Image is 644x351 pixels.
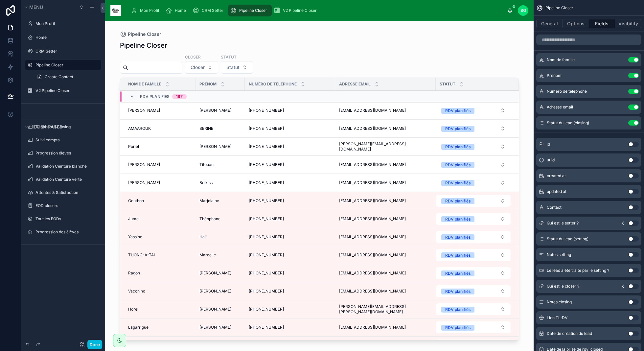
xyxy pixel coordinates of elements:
label: Progression élèves [35,151,97,156]
label: Mon Profil [35,21,97,26]
span: Pipeline Closer [545,5,573,11]
a: Home [164,5,191,16]
button: Hidden pages [24,122,99,131]
span: Statut du lead (setting) [547,236,588,242]
span: Menu [29,4,43,10]
button: General [536,19,563,28]
span: Statut [440,82,455,87]
span: Numéro de téléphone [547,89,587,94]
span: Qui est le closer ? [547,284,579,289]
span: CRM Setter [202,8,223,13]
span: Nom de famille [547,57,575,62]
button: Menu [24,3,75,12]
span: Contact [547,205,562,210]
span: Prénom [199,82,217,87]
a: V2 Pipeline Closer [272,5,321,16]
label: Suivi compta [35,137,97,143]
label: EOD closers [35,203,97,208]
span: Adresse email [547,105,573,110]
span: Mon Profil [140,8,159,13]
label: Home [35,35,97,40]
span: Notes setting [547,252,571,257]
span: Adresse email [339,82,371,87]
label: V2 Pipeline Closer [35,88,97,93]
span: Notes closing [547,299,572,305]
label: Attentes & Satisfaction [35,190,97,195]
span: Home [175,8,186,13]
span: Numéro de téléphone [249,82,297,87]
a: Mon Profil [129,5,164,16]
button: Done [87,340,102,349]
span: V2 Pipeline Closer [283,8,317,13]
button: Fields [589,19,615,28]
a: CRM Setter [191,5,228,16]
label: Validation Ceinture verte [35,177,97,182]
span: Nom de famille [128,82,161,87]
span: Date de création du lead [547,331,592,336]
a: Pipeline Closer [228,5,272,16]
label: Validation Ceinture blanche [35,164,97,169]
span: Pipeline Closer [239,8,267,13]
label: Tout les EODs [35,216,97,222]
img: App logo [110,5,121,16]
span: Statut du lead (closing) [547,120,589,126]
span: RDV planifiés [140,94,170,99]
span: uuid [547,157,555,163]
span: Qui est le setter ? [547,221,579,226]
label: CRM Setter [35,49,97,54]
span: id [547,142,550,147]
label: Progression des élèves [35,229,97,235]
span: Prénom [547,73,562,78]
span: created at [547,173,566,178]
button: Visibility [615,19,641,28]
span: updated at [547,189,566,194]
label: Dashboard Closing [35,124,97,129]
span: Le lead a été traité par le setting ? [547,268,609,273]
div: scrollable content [126,3,507,18]
span: BG [520,8,526,13]
label: Pipeline Closer [35,62,97,68]
a: Create Contact [33,72,101,82]
span: Lien TL;DV [547,315,567,320]
button: Options [563,19,589,28]
span: Create Contact [45,74,73,80]
div: 197 [176,94,183,99]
